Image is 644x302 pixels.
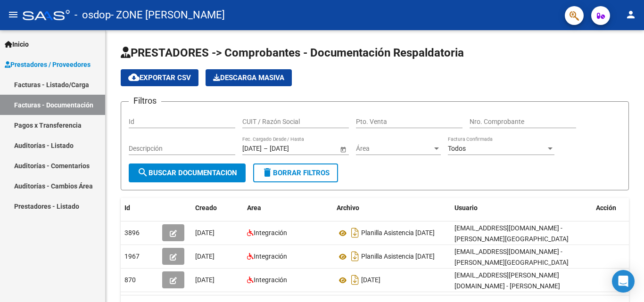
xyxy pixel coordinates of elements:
[454,204,478,212] span: Usuario
[337,204,359,212] span: Archivo
[454,248,569,266] span: [EMAIL_ADDRESS][DOMAIN_NAME] - [PERSON_NAME][GEOGRAPHIC_DATA]
[253,163,338,182] button: Borrar Filtros
[262,167,273,178] mat-icon: delete
[262,169,330,177] span: Borrar Filtros
[195,229,215,237] span: [DATE]
[242,145,262,153] input: Fecha inicio
[124,229,140,237] span: 3896
[124,276,136,284] span: 870
[137,169,237,177] span: Buscar Documentacion
[264,145,268,153] span: –
[333,198,451,218] datatable-header-cell: Archivo
[454,224,569,243] span: [EMAIL_ADDRESS][DOMAIN_NAME] - [PERSON_NAME][GEOGRAPHIC_DATA]
[121,198,158,218] datatable-header-cell: Id
[5,59,91,70] span: Prestadores / Proveedores
[195,253,215,260] span: [DATE]
[349,249,361,264] i: Descargar documento
[195,204,217,212] span: Creado
[128,73,191,82] span: Exportar CSV
[213,73,284,82] span: Descarga Masiva
[195,276,215,284] span: [DATE]
[361,229,435,237] span: Planilla Asistencia [DATE]
[124,253,140,260] span: 1967
[349,225,361,240] i: Descargar documento
[8,9,19,20] mat-icon: menu
[121,69,198,86] button: Exportar CSV
[592,198,639,218] datatable-header-cell: Acción
[129,163,246,182] button: Buscar Documentacion
[356,145,432,153] span: Área
[74,5,111,25] span: - osdop
[206,69,292,86] app-download-masive: Descarga masiva de comprobantes (adjuntos)
[338,144,348,154] button: Open calendar
[448,145,466,152] span: Todos
[191,198,243,218] datatable-header-cell: Creado
[121,46,464,59] span: PRESTADORES -> Comprobantes - Documentación Respaldatoria
[361,277,380,284] span: [DATE]
[454,271,560,290] span: [EMAIL_ADDRESS][PERSON_NAME][DOMAIN_NAME] - [PERSON_NAME]
[124,204,130,212] span: Id
[625,9,636,20] mat-icon: person
[247,204,261,212] span: Area
[349,272,361,287] i: Descargar documento
[612,270,635,293] div: Open Intercom Messenger
[129,94,161,107] h3: Filtros
[137,167,149,178] mat-icon: search
[5,39,29,49] span: Inicio
[111,5,225,25] span: - ZONE [PERSON_NAME]
[206,69,292,86] button: Descarga Masiva
[270,145,316,153] input: Fecha fin
[596,204,616,212] span: Acción
[243,198,333,218] datatable-header-cell: Area
[361,253,435,261] span: Planilla Asistencia [DATE]
[128,72,140,83] mat-icon: cloud_download
[254,253,287,260] span: Integración
[254,229,287,237] span: Integración
[254,276,287,284] span: Integración
[451,198,592,218] datatable-header-cell: Usuario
